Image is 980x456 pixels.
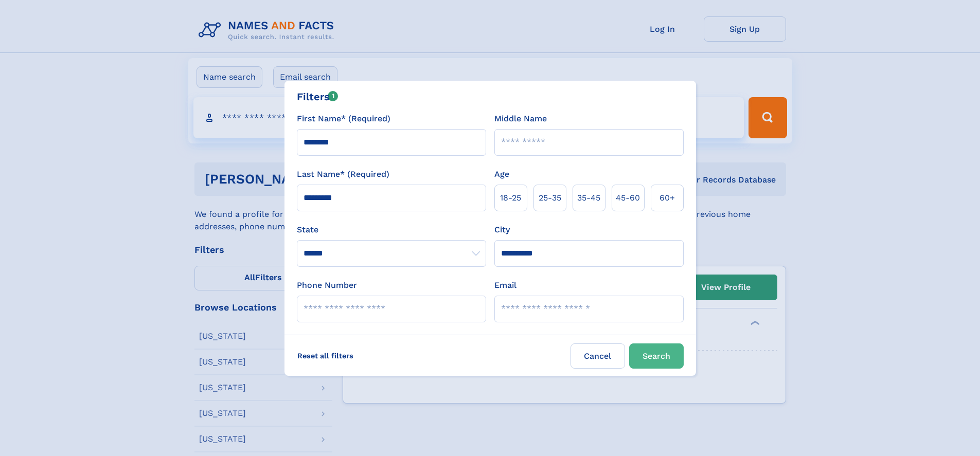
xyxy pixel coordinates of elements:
label: Phone Number [297,279,357,291]
label: Reset all filters [291,343,360,368]
label: Last Name* (Required) [297,168,389,180]
span: 35‑45 [577,192,600,204]
span: 25‑35 [539,192,561,204]
label: State [297,224,486,236]
label: Cancel [571,343,625,369]
label: Age [494,168,509,180]
label: Middle Name [494,113,547,125]
span: 18‑25 [500,192,521,204]
label: First Name* (Required) [297,113,390,125]
button: Search [629,343,684,369]
div: Filters [297,89,338,104]
label: Email [494,279,516,291]
span: 45‑60 [616,192,640,204]
span: 60+ [660,192,675,204]
label: City [494,224,510,236]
